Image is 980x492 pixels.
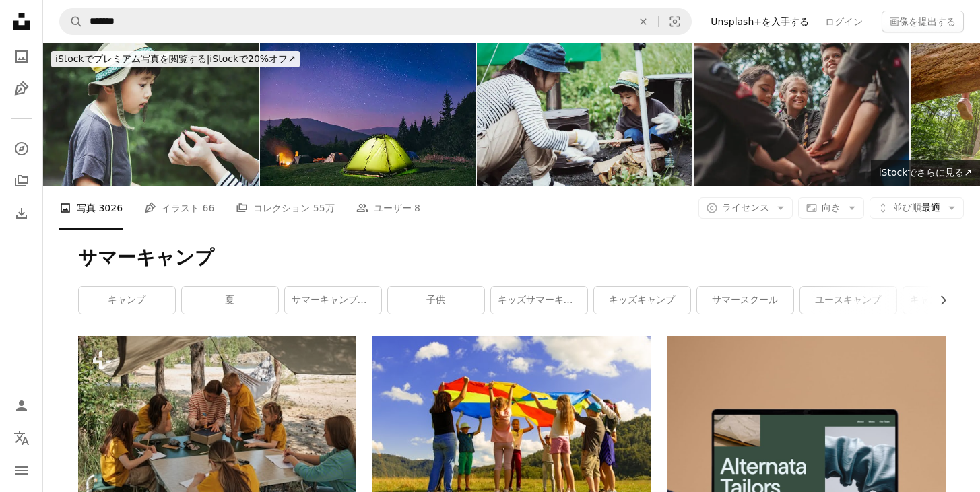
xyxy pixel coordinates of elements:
a: サマースクール [697,287,793,314]
a: ユースキャンプ [800,287,896,314]
a: コレクション 55万 [236,186,334,230]
button: 画像を提出する [882,11,964,32]
a: イラスト 66 [144,186,214,230]
span: iStockでさらに見る ↗ [879,167,972,178]
a: キッズサマーキャンプ [491,287,587,314]
span: 並び順 [893,202,921,213]
span: 66 [203,201,215,215]
button: リストを右にスクロールする [931,287,946,314]
a: 昼間、緑の芝生の上に立つ女性たち [372,422,651,434]
span: iStockで20%オフ ↗ [55,53,296,64]
a: キャンプ [79,287,175,314]
button: Unsplashで検索する [60,9,83,34]
a: キッズキャンプ [594,287,690,314]
button: 全てクリア [628,9,658,34]
button: ビジュアル検索 [659,9,691,34]
a: iStockでプレミアム写真を閲覧する|iStockで20%オフ↗ [43,43,308,75]
a: テーブルを囲む子どもたちのグループ [78,422,356,434]
button: 向き [798,197,864,219]
a: ダウンロード履歴 [8,200,35,227]
a: Unsplash+を入手する [703,11,817,32]
span: 最適 [893,201,940,215]
button: 並び順最適 [870,197,964,219]
img: スカウトユニティ [694,43,909,186]
a: 探す [8,135,35,162]
a: イラスト [8,75,35,102]
a: ユーザー 8 [356,186,420,230]
button: 言語 [8,425,35,452]
span: 8 [414,201,420,215]
a: 写真 [8,43,35,70]
button: メニュー [8,457,35,484]
a: iStockでさらに見る↗ [871,160,980,186]
a: 子供 [388,287,484,314]
h1: サマーキャンプ [78,246,946,270]
form: サイト内でビジュアルを探す [59,8,692,35]
img: 彼の母は森でキャッチするトンボを見つめる少年 [43,43,259,186]
span: ライセンス [722,202,769,213]
span: 向き [822,202,841,213]
a: コレクション [8,168,35,195]
span: 55万 [313,201,335,215]
button: ライセンス [698,197,793,219]
img: 母と息子の屋外キャンプ [477,43,692,186]
a: ログイン [817,11,871,32]
span: iStockでプレミアム写真を閲覧する | [55,53,209,64]
img: 夜の森で星空の下に照らされた緑のテント [260,43,476,186]
a: ログイン / 登録する [8,392,35,419]
a: 夏 [182,287,278,314]
a: サマーキャンプキッズ [285,287,381,314]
